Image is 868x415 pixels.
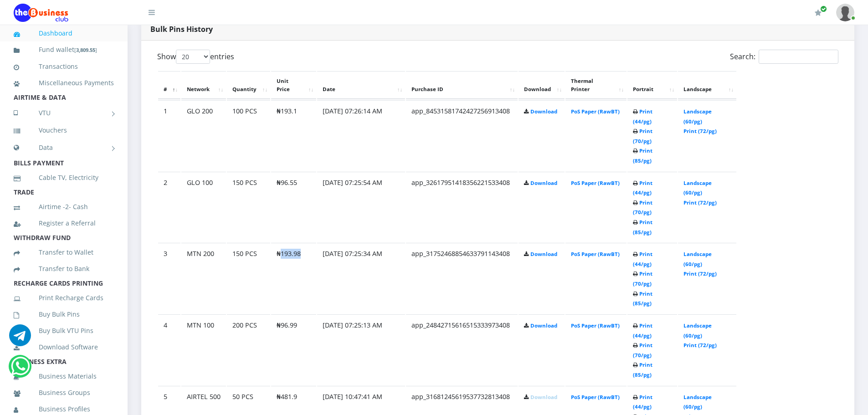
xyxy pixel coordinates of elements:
td: [DATE] 07:25:13 AM [317,314,405,385]
a: Print (44/pg) [633,322,652,339]
td: 150 PCS [227,243,270,313]
th: Download: activate to sort column ascending [519,71,565,99]
a: Print (85/pg) [633,361,652,378]
strong: Bulk Pins History [150,24,213,34]
select: Showentries [176,50,210,64]
a: Print (72/pg) [683,342,717,348]
a: Download [530,108,557,115]
a: Business Groups [14,382,114,403]
a: Download [530,322,557,329]
td: ₦193.98 [271,243,316,313]
a: Landscape (60/pg) [683,394,712,410]
td: app_31752468854633791143408 [406,243,518,313]
a: Download Software [14,337,114,358]
a: Buy Bulk Pins [14,304,114,325]
td: [DATE] 07:25:34 AM [317,243,405,313]
a: Download [530,251,557,257]
a: Print (44/pg) [633,394,652,410]
a: Print (72/pg) [683,128,717,134]
td: 1 [158,100,180,171]
a: Chat for support [11,362,30,377]
td: ₦193.1 [271,100,316,171]
a: Transfer to Wallet [14,242,114,263]
a: PoS Paper (RawBT) [571,251,620,257]
td: [DATE] 07:26:14 AM [317,100,405,171]
td: 2 [158,172,180,242]
a: Buy Bulk VTU Pins [14,320,114,341]
label: Show entries [157,50,234,64]
a: Airtime -2- Cash [14,196,114,217]
small: [ ] [74,46,97,53]
th: Landscape: activate to sort column ascending [678,71,736,99]
a: Landscape (60/pg) [683,108,712,125]
a: PoS Paper (RawBT) [571,108,620,115]
a: Landscape (60/pg) [683,322,712,339]
a: Print (85/pg) [633,219,652,236]
a: PoS Paper (RawBT) [571,322,620,329]
b: 3,809.55 [76,46,95,53]
td: ₦96.55 [271,172,316,242]
td: app_24842715616515333973408 [406,314,518,385]
th: Thermal Printer: activate to sort column ascending [565,71,627,99]
a: Vouchers [14,120,114,141]
a: Print (85/pg) [633,147,652,164]
td: app_32617951418356221533408 [406,172,518,242]
a: Business Materials [14,366,114,387]
a: PoS Paper (RawBT) [571,394,620,400]
a: Print (44/pg) [633,108,652,125]
label: Search: [730,50,838,64]
a: Register a Referral [14,213,114,234]
a: Print (44/pg) [633,179,652,196]
a: Print (70/pg) [633,199,652,216]
img: Logo [14,4,68,22]
a: Print (72/pg) [683,199,717,206]
th: Network: activate to sort column ascending [181,71,226,99]
td: 200 PCS [227,314,270,385]
td: 4 [158,314,180,385]
a: VTU [14,102,114,124]
a: Miscellaneous Payments [14,72,114,93]
td: MTN 200 [181,243,226,313]
a: Dashboard [14,23,114,44]
th: Date: activate to sort column ascending [317,71,405,99]
th: Unit Price: activate to sort column ascending [271,71,316,99]
td: MTN 100 [181,314,226,385]
a: Print (72/pg) [683,270,717,277]
td: [DATE] 07:25:54 AM [317,172,405,242]
a: Print (85/pg) [633,290,652,307]
td: ₦96.99 [271,314,316,385]
a: Transactions [14,56,114,77]
a: Fund wallet[3,809.55] [14,39,114,61]
td: 150 PCS [227,172,270,242]
a: Chat for support [9,331,31,346]
a: Transfer to Bank [14,258,114,279]
a: Landscape (60/pg) [683,251,712,267]
img: User [836,4,854,21]
td: GLO 100 [181,172,226,242]
a: Landscape (60/pg) [683,179,712,196]
a: Print (70/pg) [633,342,652,359]
a: Print (70/pg) [633,270,652,287]
th: Quantity: activate to sort column ascending [227,71,270,99]
th: #: activate to sort column descending [158,71,180,99]
th: Portrait: activate to sort column ascending [627,71,677,99]
a: PoS Paper (RawBT) [571,179,620,186]
input: Search: [759,50,838,64]
i: Renew/Upgrade Subscription [815,9,822,16]
a: Cable TV, Electricity [14,167,114,188]
span: Renew/Upgrade Subscription [820,5,827,12]
td: GLO 200 [181,100,226,171]
a: Data [14,136,114,159]
a: Print Recharge Cards [14,287,114,308]
td: app_84531581742427256913408 [406,100,518,171]
th: Purchase ID: activate to sort column ascending [406,71,518,99]
a: Print (70/pg) [633,128,652,144]
a: Download [530,179,557,186]
td: 100 PCS [227,100,270,171]
a: Print (44/pg) [633,251,652,267]
td: 3 [158,243,180,313]
a: Download [530,394,557,400]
